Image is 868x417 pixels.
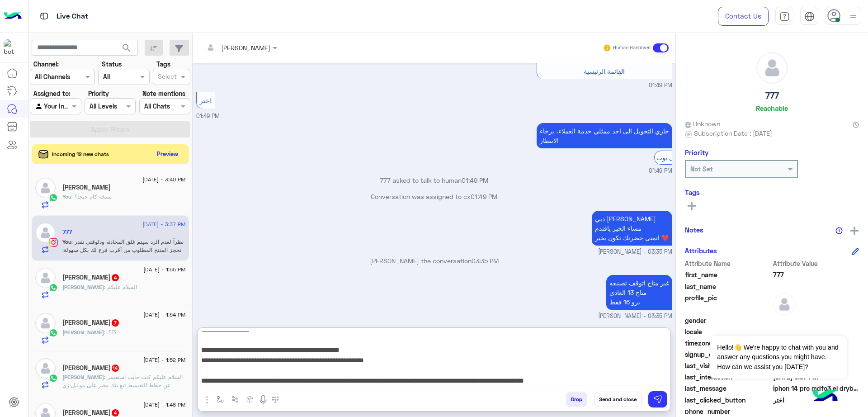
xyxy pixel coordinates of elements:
[685,226,703,234] h6: Notes
[773,384,859,393] span: iphon 14 pro mdfo3 el dryba ?
[598,248,672,256] span: [PERSON_NAME] - 03:35 PM
[62,274,120,281] h5: Mohamed Tharwat
[685,350,771,359] span: signup_date
[112,409,119,417] span: 4
[537,123,672,148] p: 23/8/2025, 1:49 PM
[243,392,258,407] button: create order
[102,59,122,69] label: Status
[196,256,672,265] p: [PERSON_NAME] the conversation
[38,10,50,22] img: tab
[62,238,71,245] span: You
[71,193,112,200] span: نسخه كام جيجا؟
[835,227,843,234] img: notes
[49,283,58,292] img: WhatsApp
[62,364,120,372] h5: KHALED
[584,67,625,75] span: القائمة الرئيسية
[685,338,771,348] span: timezone
[49,193,58,202] img: WhatsApp
[471,193,497,200] span: 01:49 PM
[685,407,771,416] span: phone_number
[33,59,59,69] label: Channel:
[62,409,120,417] h5: Ali Mohamed
[4,7,22,26] img: Logo
[472,257,499,265] span: 03:35 PM
[156,71,177,83] div: Select
[594,392,642,407] button: Send and close
[809,381,841,412] img: hulul-logo.png
[757,52,788,83] img: defaultAdmin.png
[217,396,224,403] img: select flow
[62,228,72,236] h5: 777
[773,259,859,268] span: Attribute Value
[143,265,185,274] span: [DATE] - 1:55 PM
[112,365,119,372] span: 14
[35,313,56,333] img: defaultAdmin.png
[592,211,672,246] p: 23/8/2025, 3:35 PM
[685,270,771,280] span: first_name
[33,89,71,98] label: Assigned to:
[694,128,772,138] span: Subscription Date : [DATE]
[685,119,720,128] span: Unknown
[35,358,56,379] img: defaultAdmin.png
[272,396,279,403] img: make a call
[112,274,119,281] span: 4
[850,227,859,235] img: add
[773,407,859,416] span: null
[112,319,119,327] span: 7
[649,167,672,175] span: 01:49 PM
[654,151,697,165] div: الرجوع الى بوت
[685,259,771,268] span: Attribute Name
[196,175,672,185] p: 777 asked to talk to human
[773,293,796,316] img: defaultAdmin.png
[779,11,790,22] img: tab
[685,395,771,405] span: last_clicked_button
[52,150,109,158] span: Incoming 12 new chats
[196,113,220,119] span: 01:49 PM
[104,284,137,290] span: السلام عليكم
[606,275,672,310] p: 23/8/2025, 3:35 PM
[718,7,769,26] a: Contact Us
[156,59,170,69] label: Tags
[142,89,185,98] label: Note mentions
[4,39,20,56] img: 1403182699927242
[246,396,254,403] img: create order
[116,40,138,59] button: search
[685,188,859,196] h6: Tags
[62,238,185,310] span: نظراً لعدم الرد سيتم غلق المحادثه ودلوقتى تقدر تحجز المنتج المطلوب من أقرب فرع لك بكل سهولة: 1️⃣ ...
[765,90,779,101] h5: 777
[202,394,212,405] img: send attachment
[35,178,56,198] img: defaultAdmin.png
[773,270,859,280] span: 777
[213,392,228,407] button: select flow
[756,104,788,112] h6: Reachable
[143,311,185,319] span: [DATE] - 1:54 PM
[143,356,185,364] span: [DATE] - 1:52 PM
[685,282,771,291] span: last_name
[200,97,211,104] span: اختر
[775,7,793,26] a: tab
[104,329,117,336] span: .؟؟؟
[62,374,104,380] span: [PERSON_NAME]
[685,148,708,156] h6: Priority
[848,11,859,22] img: profile
[88,89,109,98] label: Priority
[773,395,859,405] span: اختر
[62,184,111,191] h5: Mustafa Hussein
[258,394,269,405] img: send voice note
[49,328,58,337] img: WhatsApp
[653,395,662,404] img: send message
[598,312,672,321] span: [PERSON_NAME] - 03:35 PM
[231,396,239,403] img: Trigger scenario
[49,238,58,247] img: Instagram
[685,246,717,255] h6: Attributes
[153,147,182,161] button: Preview
[196,192,672,201] p: Conversation was assigned to cx
[57,10,88,23] p: Live Chat
[804,11,815,22] img: tab
[142,175,185,184] span: [DATE] - 3:40 PM
[49,374,58,383] img: WhatsApp
[62,319,120,327] h5: Ahmed Khaled
[685,327,771,336] span: locale
[30,121,190,137] button: Apply Filters
[710,336,846,379] span: Hello!👋 We're happy to chat with you and answer any questions you might have. How can we assist y...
